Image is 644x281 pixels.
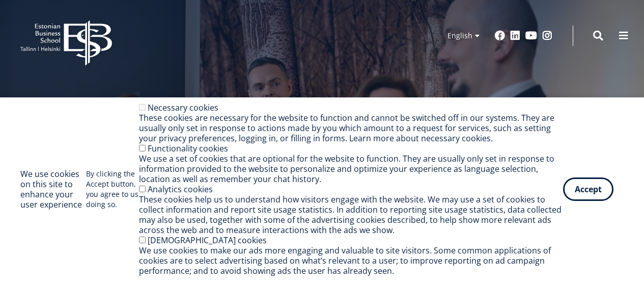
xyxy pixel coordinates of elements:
[148,235,267,246] label: [DEMOGRAPHIC_DATA] cookies
[563,177,613,201] button: Accept
[495,31,505,41] a: Facebook
[148,184,213,195] label: Analytics cookies
[525,31,537,41] a: Youtube
[542,31,552,41] a: Instagram
[148,102,218,113] label: Necessary cookies
[148,143,228,154] label: Functionality cookies
[139,194,563,235] div: These cookies help us to understand how visitors engage with the website. We may use a set of coo...
[20,169,86,210] h2: We use cookies on this site to enhance your user experience
[86,169,139,210] p: By clicking the Accept button, you agree to us doing so.
[510,31,520,41] a: Linkedin
[139,154,563,184] div: We use a set of cookies that are optional for the website to function. They are usually only set ...
[139,113,563,143] div: These cookies are necessary for the website to function and cannot be switched off in our systems...
[139,245,563,276] div: We use cookies to make our ads more engaging and valuable to site visitors. Some common applicati...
